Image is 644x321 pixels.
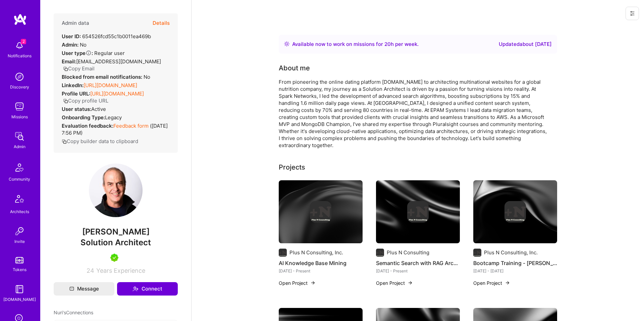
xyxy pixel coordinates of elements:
strong: Email: [62,58,76,65]
div: About me [279,63,310,73]
i: icon Copy [62,139,67,144]
a: Feedback form [113,123,149,129]
img: Company logo [407,201,429,222]
button: Copy profile URL [63,97,108,104]
div: Notifications [8,52,32,59]
img: Company logo [310,201,331,222]
img: cover [376,180,460,243]
img: Company logo [376,249,384,257]
strong: Profile URL: [62,90,90,97]
img: Availability [284,41,289,47]
img: admin teamwork [13,130,26,143]
span: [PERSON_NAME] [54,227,178,237]
div: Updated about [DATE] [499,40,552,48]
h4: Admin data [62,20,89,26]
div: 654526fcd55c1b0011ea469b [62,33,151,40]
div: From pioneering the online dating platform [DOMAIN_NAME] to architecting multinational websites f... [279,78,547,149]
button: Message [54,282,114,296]
div: Plus N Consulting, Inc. [289,249,343,256]
strong: User type : [62,50,93,56]
strong: User ID: [62,33,81,40]
i: icon Connect [132,286,139,292]
h4: AI Knowledge Base Mining [279,259,363,267]
div: Available now to work on missions for h per week . [292,40,419,48]
img: Company logo [279,249,287,257]
img: cover [473,180,557,243]
a: [URL][DOMAIN_NAME] [90,90,144,97]
div: Admin [14,143,25,150]
div: Plus N Consulting [387,249,429,256]
img: discovery [13,70,26,83]
span: legacy [105,114,122,121]
img: cover [279,180,363,243]
button: Copy Email [63,65,95,72]
strong: User status: [62,106,91,112]
img: Company logo [504,201,526,222]
button: Open Project [376,279,413,286]
button: Copy builder data to clipboard [62,138,138,145]
button: Details [153,13,170,33]
img: arrow-right [408,280,413,285]
div: Community [9,176,30,183]
div: Architects [10,208,29,215]
img: Community [11,159,28,176]
a: [URL][DOMAIN_NAME] [84,82,137,88]
button: Open Project [473,279,510,286]
span: Solution Architect [80,238,151,247]
strong: LinkedIn: [62,82,84,88]
img: Invite [13,224,26,238]
h4: Bootcamp Training - [PERSON_NAME] [473,259,557,267]
span: Active [91,106,106,112]
div: No [62,41,87,48]
button: Connect [117,282,178,296]
img: logo [13,13,27,25]
img: Company logo [473,249,481,257]
div: [DOMAIN_NAME] [3,296,36,303]
div: Missions [11,113,28,120]
div: ( [DATE] 7:56 PM ) [62,122,170,136]
i: icon Copy [63,99,68,104]
span: Nuri's Connections [54,309,93,316]
strong: Blocked from email notifications: [62,74,144,80]
div: Projects [279,162,305,172]
strong: Onboarding Type: [62,114,105,121]
i: icon Mail [69,286,74,291]
img: teamwork [13,100,26,113]
img: User Avatar [89,164,143,217]
div: [DATE] - [DATE] [473,267,557,274]
span: 20 [384,41,391,47]
span: 2 [21,39,26,44]
i: Help [86,50,92,56]
img: Architects [11,192,28,208]
img: A.Teamer in Residence [110,254,118,262]
span: Years Experience [96,267,145,274]
div: No [62,73,150,80]
div: Discovery [10,83,29,90]
img: guide book [13,282,26,296]
img: arrow-right [505,280,510,285]
div: Tokens [13,266,26,273]
span: 24 [87,267,94,274]
i: icon Copy [63,66,68,71]
div: Regular user [62,50,125,57]
span: [EMAIL_ADDRESS][DOMAIN_NAME] [76,58,161,65]
strong: Admin: [62,42,78,48]
img: bell [13,39,26,52]
div: Plus N Consulting, Inc. [484,249,538,256]
button: Open Project [279,279,316,286]
h4: Semantic Search with RAG Architecture on Private Data [376,259,460,267]
img: arrow-right [310,280,316,285]
img: tokens [15,257,23,263]
strong: Evaluation feedback: [62,123,113,129]
div: [DATE] - Present [279,267,363,274]
div: Invite [14,238,25,245]
div: [DATE] - Present [376,267,460,274]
